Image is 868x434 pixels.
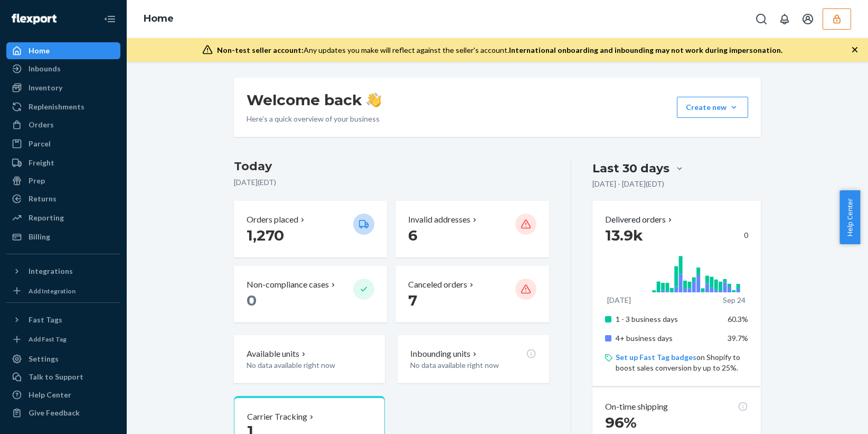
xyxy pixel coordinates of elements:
a: Parcel [6,135,120,152]
a: Add Integration [6,284,120,298]
iframe: Opens a widget where you can chat to one of our agents [799,402,857,429]
div: Billing [29,232,50,242]
h1: Welcome back [247,90,381,109]
p: Carrier Tracking [247,411,307,423]
button: Orders placed 1,270 [234,201,387,257]
span: 0 [247,291,257,309]
button: Open Search Box [751,8,772,30]
button: Non-compliance cases 0 [234,266,387,322]
button: Give Feedback [6,404,120,421]
p: Inbounding units [410,348,470,360]
button: Open account menu [797,8,818,30]
img: hand-wave emoji [366,93,381,107]
div: Reporting [29,213,64,223]
span: International onboarding and inbounding may not work during impersonation. [509,45,782,54]
button: Delivered orders [605,214,674,226]
button: Inbounding unitsNo data available right now [398,335,549,383]
button: Invalid addresses 6 [395,201,549,257]
span: 96% [605,413,637,431]
div: Home [29,45,50,56]
div: Prep [29,176,45,186]
div: Settings [29,354,59,364]
button: Fast Tags [6,311,120,328]
img: Flexport logo [12,14,56,24]
div: Add Integration [29,287,76,296]
div: Integrations [29,266,73,276]
p: 1 - 3 business days [616,314,720,325]
p: Available units [247,348,299,360]
p: Non-compliance cases [247,279,329,291]
p: Sep 24 [723,295,746,306]
a: Billing [6,228,120,245]
a: Replenishments [6,98,120,115]
p: 4+ business days [616,333,720,344]
button: Talk to Support [6,368,120,385]
div: Any updates you make will reflect against the seller's account. [217,45,782,56]
div: Returns [29,193,56,204]
a: Reporting [6,209,120,226]
a: Returns [6,190,120,207]
div: Help Center [29,390,71,400]
p: On-time shipping [605,401,668,413]
button: Create new [677,97,748,118]
p: No data available right now [410,360,536,371]
button: Help Center [839,190,860,244]
a: Settings [6,350,120,367]
button: Close Navigation [99,8,120,30]
span: 7 [408,291,417,309]
p: Orders placed [247,214,298,226]
p: [DATE] ( EDT ) [234,177,549,188]
span: 39.7% [728,334,748,343]
a: Inbounds [6,60,120,77]
ol: breadcrumbs [135,4,182,34]
span: 6 [408,226,418,244]
button: Canceled orders 7 [395,266,549,322]
a: Prep [6,172,120,189]
p: [DATE] [607,295,631,306]
div: Last 30 days [592,160,669,177]
button: Available unitsNo data available right now [234,335,385,383]
span: Non-test seller account: [217,45,304,54]
p: [DATE] - [DATE] ( EDT ) [592,179,664,189]
a: Set up Fast Tag badges [616,353,696,362]
div: 0 [605,226,748,245]
div: Fast Tags [29,315,62,325]
a: Home [144,13,174,24]
div: Inbounds [29,63,61,74]
p: Canceled orders [408,279,467,291]
div: Freight [29,158,54,168]
a: Help Center [6,386,120,403]
p: Invalid addresses [408,214,470,226]
a: Orders [6,116,120,133]
a: Home [6,42,120,59]
div: Add Fast Tag [29,335,67,344]
a: Inventory [6,79,120,96]
div: Replenishments [29,101,84,112]
div: Inventory [29,82,62,93]
p: on Shopify to boost sales conversion by up to 25%. [616,352,748,373]
div: Give Feedback [29,408,80,418]
span: 60.3% [728,315,748,324]
div: Orders [29,119,54,130]
a: Add Fast Tag [6,333,120,347]
p: Here’s a quick overview of your business [247,114,381,124]
h3: Today [234,158,549,175]
div: Talk to Support [29,372,83,382]
div: Parcel [29,138,51,149]
a: Freight [6,154,120,171]
button: Integrations [6,263,120,280]
button: Open notifications [774,8,795,30]
span: 13.9k [605,226,643,244]
p: No data available right now [247,360,372,371]
span: 1,270 [247,226,284,244]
